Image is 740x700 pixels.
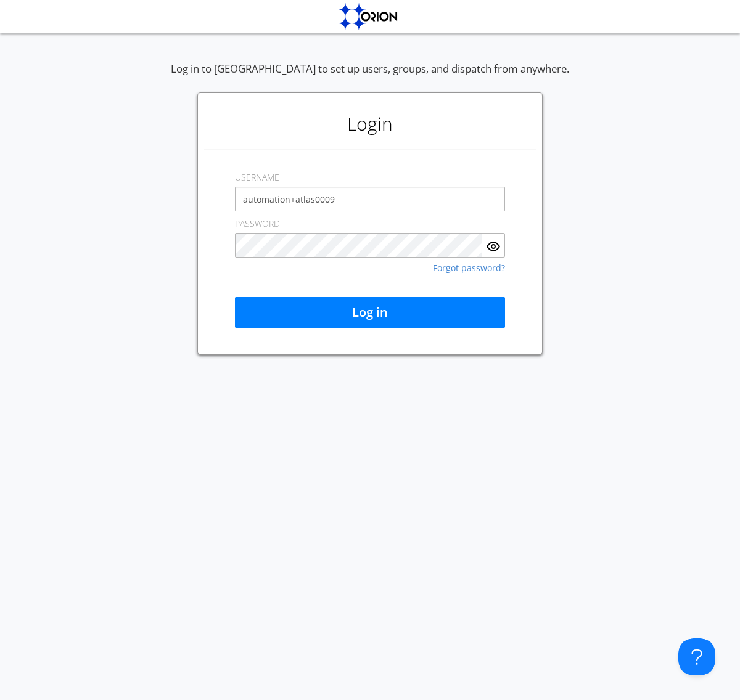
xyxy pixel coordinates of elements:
[433,264,505,272] a: Forgot password?
[204,99,536,149] h1: Login
[235,297,505,328] button: Log in
[678,638,715,675] iframe: Toggle Customer Support
[235,233,482,258] input: Password
[235,218,280,230] label: PASSWORD
[482,233,505,258] button: Show Password
[486,239,501,254] img: eye.svg
[235,171,279,184] label: USERNAME
[171,62,569,92] div: Log in to [GEOGRAPHIC_DATA] to set up users, groups, and dispatch from anywhere.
